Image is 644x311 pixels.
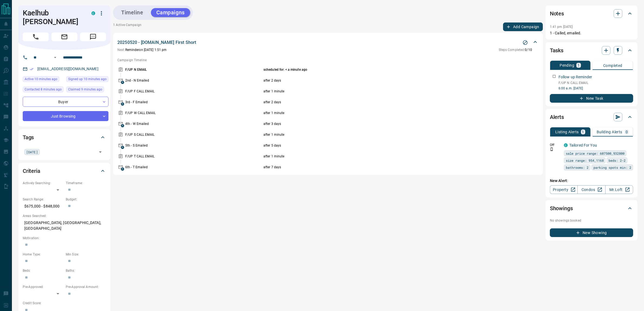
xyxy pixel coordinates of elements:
[121,146,124,149] span: A
[550,25,573,29] p: 1:41 pm [DATE]
[559,80,633,85] p: F/UP N CALL EMAIL
[609,158,626,163] span: beds: 2-2
[23,33,49,41] span: Call
[23,9,83,26] h1: Kaelhub [PERSON_NAME]
[550,147,554,151] svg: Push Notification Only
[263,154,491,159] p: after 1 minute
[555,130,579,134] p: Listing Alerts
[121,167,124,171] span: A
[263,132,491,137] p: after 1 minute
[263,100,491,105] p: after 2 days
[125,111,262,115] p: F/UP W CALL EMAIL
[117,47,167,52] p: Reminder on [DATE] 1:51 pm
[499,48,525,52] span: Steps Completed:
[125,132,262,137] p: F/UP S CALL EMAIL
[503,22,543,31] button: Add Campaign
[566,165,589,170] span: bathrooms: 2
[26,149,38,155] span: [DATE]
[66,181,106,186] p: Timeframe:
[23,167,40,175] h2: Criteria
[51,33,77,41] span: Email
[66,284,106,289] p: Pre-Approval Amount:
[125,143,262,148] p: 5th - S Emailed
[263,111,491,115] p: after 1 minute
[550,9,564,18] h2: Notes
[52,54,58,61] button: Open
[263,67,491,72] p: scheduled for: < a minute ago
[263,165,491,170] p: after 7 days
[263,89,491,94] p: after 1 minute
[66,76,108,84] div: Tue Aug 12 2025
[550,94,633,103] button: New Task
[566,151,625,156] span: sale price range: 607500,932800
[113,22,141,31] p: 1 Active Campaign
[582,130,584,134] p: 1
[597,130,622,134] p: Building Alerts
[23,131,106,144] div: Tags
[121,102,124,106] span: A
[68,76,107,82] span: Signed up 10 minutes ago
[23,236,106,241] p: Motivation:
[626,130,628,134] p: 0
[125,89,262,94] p: F/UP F CALL EMAIL
[25,87,62,92] span: Contacted 8 minutes ago
[550,142,561,147] p: Off
[66,268,106,273] p: Baths:
[550,228,633,237] button: New Showing
[23,133,34,142] h2: Tags
[125,100,262,105] p: 3rd - F Emailed
[566,158,604,163] span: size range: 954,1168
[550,202,633,215] div: Showings
[23,164,106,177] div: Criteria
[550,30,633,36] p: 1 - Called, emailed.
[66,86,108,94] div: Tue Aug 12 2025
[23,252,63,257] p: Home Type:
[125,78,262,83] p: 2nd - N Emailed
[30,67,34,71] svg: Email Verified
[577,63,580,67] p: 1
[23,97,108,107] div: Buyer
[23,268,63,273] p: Beds:
[125,121,262,126] p: 4th - W Emailed
[125,67,262,72] p: F/UP N EMAIL
[559,86,633,91] p: 6:00 a.m. [DATE]
[91,11,95,15] div: condos.ca
[550,218,633,223] p: No showings booked
[263,121,491,126] p: after 3 days
[263,78,491,83] p: after 2 days
[37,67,98,71] a: [EMAIL_ADDRESS][DOMAIN_NAME]
[121,81,124,84] span: A
[521,38,529,47] button: Stop Campaign
[23,301,106,306] p: Credit Score:
[23,202,63,211] p: $675,000 - $848,000
[550,185,578,194] a: Property
[564,143,568,147] div: condos.ca
[23,218,106,233] p: [GEOGRAPHIC_DATA], [GEOGRAPHIC_DATA], [GEOGRAPHIC_DATA]
[66,252,106,257] p: Min Size:
[125,154,262,159] p: F/UP T CALL EMAIL
[569,143,597,147] a: Tailored For You
[68,87,102,92] span: Claimed 9 minutes ago
[550,46,563,55] h2: Tasks
[23,181,63,186] p: Actively Searching:
[117,48,125,52] span: Next:
[593,165,631,170] span: parking spots min: 2
[117,39,196,46] p: 20250520 - [DOMAIN_NAME] First Short
[559,74,592,80] p: Follow up Reminder
[23,76,64,84] div: Tue Aug 12 2025
[116,8,149,17] button: Timeline
[117,38,539,53] div: 20250520 - [DOMAIN_NAME] First ShortStop CampaignNext:Reminderon [DATE] 1:51 pmSteps Completed:0/10
[117,58,539,63] p: Campaign Timeline
[603,64,622,67] p: Completed
[550,178,633,184] p: New Alert:
[499,47,532,52] p: 0 / 10
[577,185,605,194] a: Condos
[121,124,124,127] span: A
[23,111,108,121] div: Just Browsing
[125,165,262,170] p: 6th - T Emailed
[550,7,633,20] div: Notes
[560,63,574,67] p: Pending
[23,86,64,94] div: Tue Aug 12 2025
[151,8,190,17] button: Campaigns
[66,197,106,202] p: Budget:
